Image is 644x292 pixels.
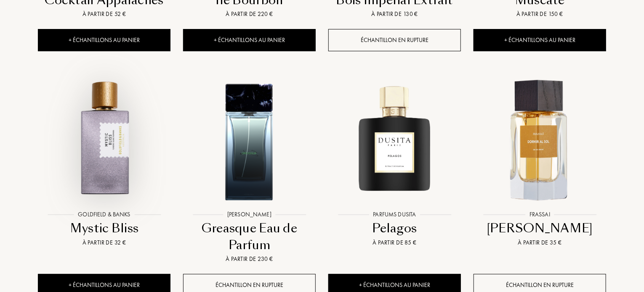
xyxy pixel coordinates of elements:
[183,29,316,51] div: + Échantillons au panier
[39,75,170,206] img: Mystic Bliss Goldfield & Banks
[328,29,461,51] div: Échantillon en rupture
[474,66,606,258] a: Dormir Al Sol FrassaiFrassai[PERSON_NAME]À partir de 35 €
[184,75,315,206] img: Greasque Eau de Parfum Sora Dora
[477,238,603,247] div: À partir de 35 €
[332,10,458,18] div: À partir de 130 €
[38,66,170,258] a: Mystic Bliss Goldfield & BanksGoldfield & BanksMystic BlissÀ partir de 32 €
[186,255,312,263] div: À partir de 230 €
[328,66,461,258] a: Pelagos Parfums DusitaParfums DusitaPelagosÀ partir de 85 €
[41,10,167,18] div: À partir de 52 €
[186,10,312,18] div: À partir de 220 €
[186,220,312,253] div: Greasque Eau de Parfum
[38,29,170,51] div: + Échantillons au panier
[332,238,458,247] div: À partir de 85 €
[474,75,605,206] img: Dormir Al Sol Frassai
[41,238,167,247] div: À partir de 32 €
[477,10,603,18] div: À partir de 150 €
[183,66,316,274] a: Greasque Eau de Parfum Sora Dora[PERSON_NAME]Greasque Eau de ParfumÀ partir de 230 €
[329,75,460,206] img: Pelagos Parfums Dusita
[474,29,606,51] div: + Échantillons au panier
